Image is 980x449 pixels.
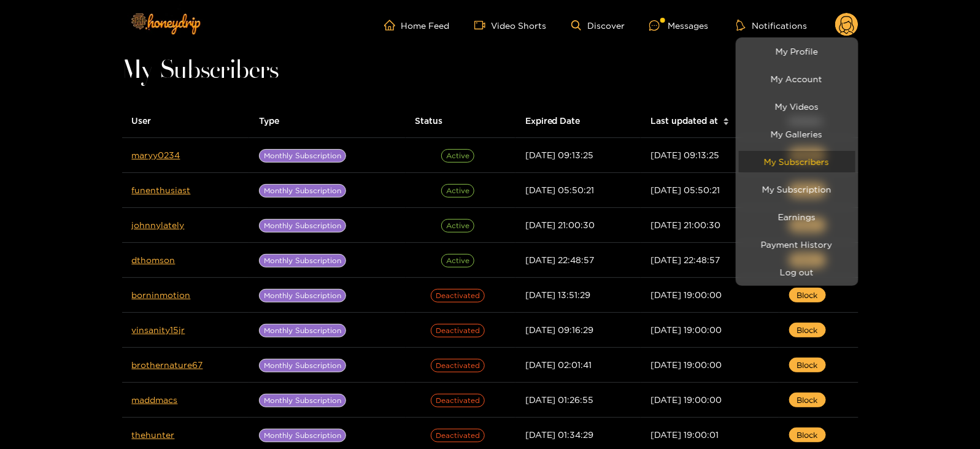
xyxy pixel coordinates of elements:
[739,206,855,228] a: Earnings
[739,40,855,62] a: My Profile
[739,68,855,90] a: My Account
[739,234,855,255] a: Payment History
[739,151,855,172] a: My Subscribers
[739,178,855,200] a: My Subscription
[739,96,855,117] a: My Videos
[739,261,855,283] button: Log out
[739,123,855,145] a: My Galleries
